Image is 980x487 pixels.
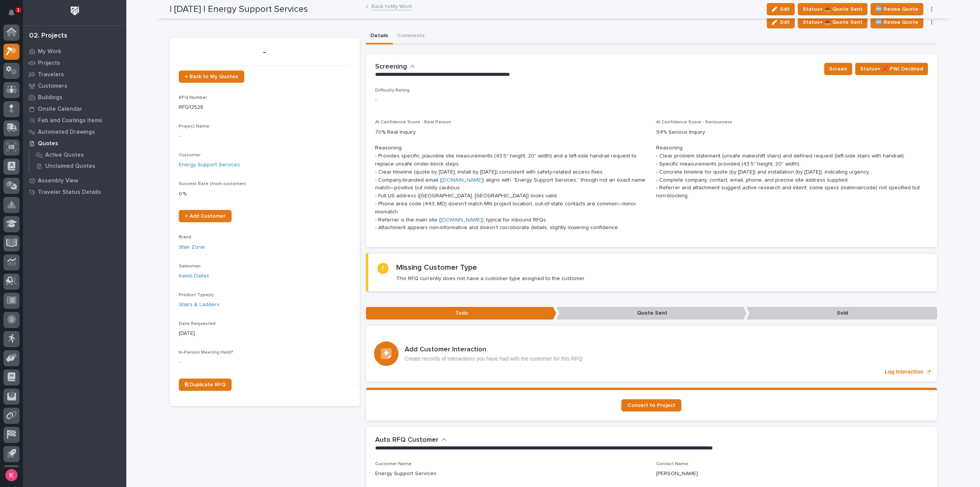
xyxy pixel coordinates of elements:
p: Assembly View [38,177,78,184]
p: Travelers [38,71,64,78]
span: Date Requested [179,321,216,326]
button: Screening [375,63,415,71]
span: Customer [179,153,201,157]
span: Screen [829,64,847,74]
p: - [179,132,351,140]
p: Customers [38,83,67,90]
button: Status→ 📤 Quote Sent [798,16,867,28]
a: Convert to Project [621,399,681,412]
p: 70% Real Inquiry Reasoning: - Provides specific, plausible site measurements (43.5" height, 20" w... [375,128,647,232]
span: AI Confidence Score - Seriousness [656,120,732,125]
span: Product Type(s) [179,293,214,297]
span: Edit [780,19,790,26]
span: In-Person Meeting Held? [179,350,233,355]
a: ⎘ Duplicate RFQ [179,379,232,391]
p: This RFQ currently does not have a customer type assigned to the customer [396,275,585,282]
span: Success Rate (from customer) [179,182,246,186]
p: Sold [746,307,937,320]
span: Contact Name [656,462,688,466]
span: AI Confidence Score - Real Person [375,120,451,125]
button: Details [366,28,393,44]
a: Kaleb Dallas [179,272,209,280]
p: 0 % [179,190,351,198]
span: Convert to Project [627,403,675,408]
span: Salesman [179,264,201,269]
a: Quotes [23,138,126,149]
span: 🆕 Revise Quote [875,18,918,27]
p: [DATE] [179,330,351,338]
span: Customer Name [375,462,412,466]
p: Buildings [38,94,62,101]
a: Assembly View [23,175,126,186]
span: Status→ 📤 Quote Sent [803,18,862,27]
p: Traveler Status Details [38,189,101,196]
p: My Work [38,48,61,55]
h2: Auto RFQ Customer [375,436,438,444]
span: Status→ ❌ PWI Declined [860,64,923,74]
p: Fab and Coatings Items [38,117,102,124]
a: Active Quotes [29,149,126,160]
span: ⎘ Duplicate RFQ [185,382,225,387]
a: Travelers [23,69,126,80]
a: Traveler Status Details [23,186,126,198]
a: Customers [23,80,126,92]
a: Buildings [23,92,126,103]
p: Log Interaction [885,369,923,375]
p: Active Quotes [45,152,84,159]
p: Energy Support Services [375,470,436,478]
button: Comments [393,28,429,44]
p: 1 [17,7,20,13]
p: Projects [38,60,60,67]
p: Quotes [38,140,58,147]
div: 02. Projects [29,32,67,40]
button: Auto RFQ Customer [375,436,447,444]
p: Quote Sent [556,307,746,320]
a: ← Back to My Quotes [179,71,244,83]
a: Projects [23,57,126,69]
p: - [179,47,351,58]
span: ← Back to My Quotes [185,74,238,79]
a: Onsite Calendar [23,103,126,115]
p: - [375,97,928,105]
span: Project Name [179,124,209,129]
p: RFQ12528 [179,103,351,112]
div: Notifications1 [10,9,20,21]
a: Unclaimed Quotes [29,161,126,171]
button: Edit [767,16,795,28]
a: Back toMy Work [371,2,412,10]
a: Stair Zone [179,243,205,251]
button: users-avatar [3,467,20,483]
a: Stairs & Ladders [179,301,219,309]
h2: Screening [375,63,407,71]
span: + Add Customer [185,213,225,219]
a: + Add Customer [179,210,232,222]
span: RFQ Number [179,95,207,100]
p: Unclaimed Quotes [45,163,95,170]
span: Brand [179,235,191,239]
button: Notifications [3,5,20,21]
p: Onsite Calendar [38,106,82,113]
a: Log Interaction [366,326,937,382]
p: Automated Drawings [38,129,95,136]
button: 🆕 Revise Quote [871,16,923,28]
button: Status→ ❌ PWI Declined [855,63,928,75]
a: [DOMAIN_NAME] [441,177,483,183]
a: Automated Drawings [23,126,126,138]
p: [PERSON_NAME] [656,470,698,478]
img: Workspace Logo [68,4,82,18]
a: Fab and Coatings Items [23,115,126,126]
a: My Work [23,46,126,57]
p: - [179,358,351,366]
p: Create records of interactions you have had with the customer for this RFQ [405,356,583,362]
a: Energy Support Services [179,161,240,169]
h2: Missing Customer Type [396,263,477,272]
button: Screen [824,63,852,75]
span: Difficulty Rating [375,88,410,93]
p: Todo [366,307,556,320]
h3: Add Customer Interaction [405,346,583,354]
a: [DOMAIN_NAME] [441,217,482,223]
p: 94% Serious Inquiry Reasoning: - Clear problem statement (unsafe makeshift stairs) and defined re... [656,128,928,200]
